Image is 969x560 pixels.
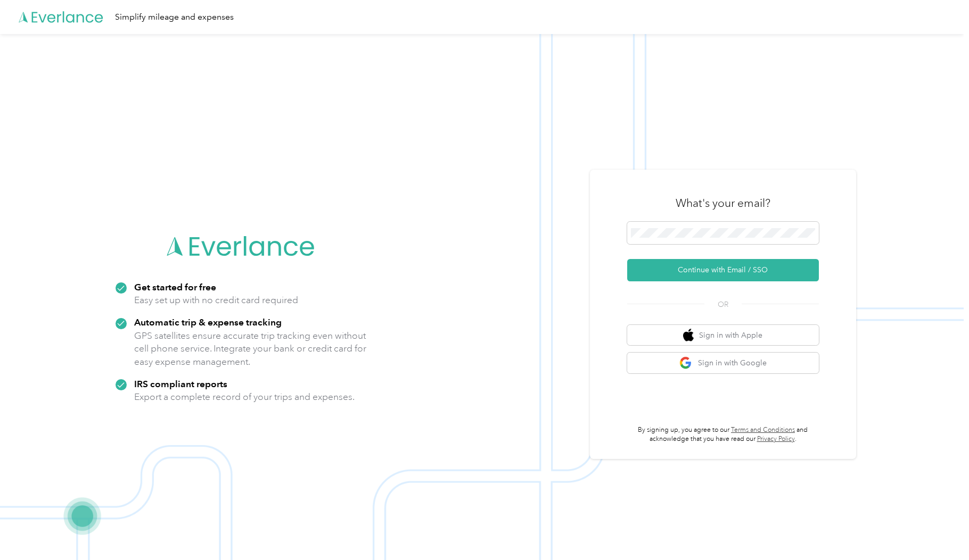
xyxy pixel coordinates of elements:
[704,299,742,310] span: OR
[731,426,795,434] a: Terms and Conditions
[134,316,282,328] strong: Automatic trip & expense tracking
[134,378,227,389] strong: IRS compliant reports
[627,259,819,281] button: Continue with Email / SSO
[134,281,216,292] strong: Get started for free
[115,11,234,24] div: Simplify mileage and expenses
[134,329,367,369] p: GPS satellites ensure accurate trip tracking even without cell phone service. Integrate your bank...
[683,329,694,342] img: apple logo
[679,356,693,370] img: google logo
[134,294,298,307] p: Easy set up with no credit card required
[909,500,969,560] iframe: Everlance-gr Chat Button Frame
[676,196,770,211] h3: What's your email?
[134,390,355,404] p: Export a complete record of your trips and expenses.
[627,353,819,373] button: google logoSign in with Google
[757,435,795,443] a: Privacy Policy
[627,325,819,346] button: apple logoSign in with Apple
[627,425,819,444] p: By signing up, you agree to our and acknowledge that you have read our .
